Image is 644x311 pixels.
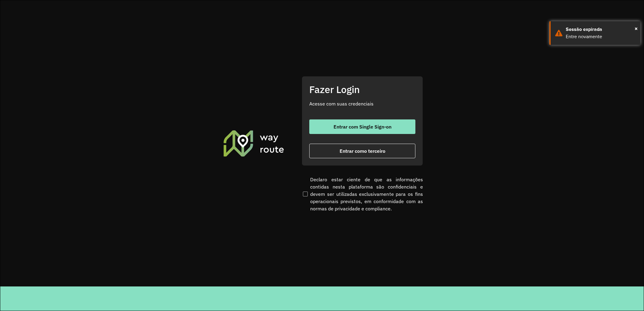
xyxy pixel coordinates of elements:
[302,176,423,212] label: Declaro estar ciente de que as informações contidas nesta plataforma são confidenciais e devem se...
[340,149,385,153] span: Entrar como terceiro
[566,33,636,40] div: Entre novamente
[309,100,415,107] p: Acesse com suas credenciais
[309,119,415,134] button: button
[635,24,638,33] button: Close
[334,124,391,129] span: Entrar com Single Sign-on
[309,144,415,158] button: button
[635,24,638,33] span: ×
[223,129,285,157] img: Roteirizador AmbevTech
[566,26,636,33] div: Sessão expirada
[309,84,415,95] h2: Fazer Login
